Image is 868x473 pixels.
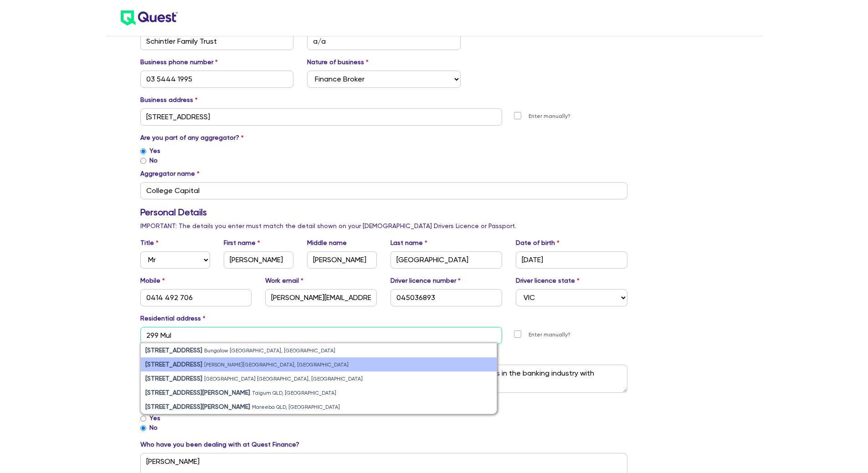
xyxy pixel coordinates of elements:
label: Are you part of any aggregator? [140,133,244,142]
label: Last name [390,238,427,248]
label: No [149,156,158,165]
small: Bungalow [GEOGRAPHIC_DATA], [GEOGRAPHIC_DATA] [204,348,335,354]
img: quest-logo [121,10,178,25]
label: Enter manually? [529,112,570,121]
input: DD / MM / YYYY [516,251,627,269]
label: Work email [265,276,303,285]
small: [PERSON_NAME][GEOGRAPHIC_DATA], [GEOGRAPHIC_DATA] [204,362,349,368]
label: Yes [149,146,160,156]
strong: [STREET_ADDRESS] [145,375,202,382]
label: Enter manually? [529,331,570,339]
strong: [STREET_ADDRESS] [145,361,202,368]
small: [GEOGRAPHIC_DATA] [GEOGRAPHIC_DATA], [GEOGRAPHIC_DATA] [204,376,363,382]
small: Taigum QLD, [GEOGRAPHIC_DATA] [252,390,336,396]
strong: [STREET_ADDRESS][PERSON_NAME] [145,403,250,410]
strong: [STREET_ADDRESS][PERSON_NAME] [145,389,250,396]
label: Title [140,238,159,248]
label: Mobile [140,276,165,285]
label: Middle name [307,238,347,248]
label: Driver licence state [516,276,580,285]
label: Business address [140,95,198,105]
label: Date of birth [516,238,560,248]
label: Residential address [140,314,205,323]
h3: Personal Details [140,207,628,218]
small: Mareeba QLD, [GEOGRAPHIC_DATA] [252,404,340,410]
label: First name [224,238,260,248]
strong: [STREET_ADDRESS] [145,346,202,354]
label: Business phone number [140,57,218,67]
label: Who have you been dealing with at Quest Finance? [140,440,299,449]
label: No [149,423,158,432]
label: Nature of business [307,57,369,67]
label: Yes [149,413,160,423]
label: Aggregator name [140,169,200,178]
label: Driver licence number [390,276,461,285]
p: IMPORTANT: The details you enter must match the detail shown on your [DEMOGRAPHIC_DATA] Drivers L... [140,221,628,231]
